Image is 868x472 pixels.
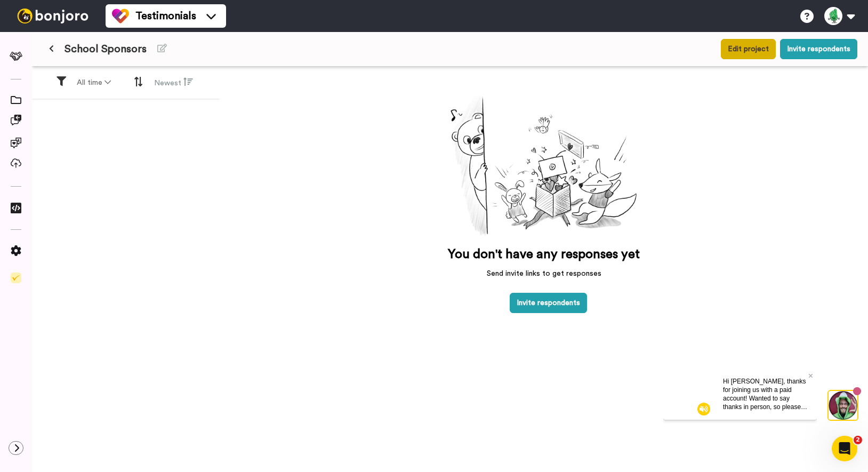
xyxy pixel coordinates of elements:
span: School Sponsors [65,42,147,57]
iframe: Intercom live chat [832,436,857,461]
img: mute-white.svg [34,34,47,47]
button: Newest [148,73,199,93]
img: bj-logo-header-white.svg [13,9,93,23]
img: Checklist.svg [11,273,21,283]
span: 2 [854,436,862,444]
img: joro-surprise.png [441,88,646,242]
span: Hi [PERSON_NAME], thanks for joining us with a paid account! Wanted to say thanks in person, so p... [60,9,144,85]
span: Testimonials [135,9,196,23]
p: You don't have any responses yet [448,246,640,263]
img: 3183ab3e-59ed-45f6-af1c-10226f767056-1659068401.jpg [1,2,30,31]
img: tm-color.svg [112,7,129,25]
button: Invite respondents [510,293,587,313]
button: Edit project [721,39,776,59]
button: Invite respondents [780,39,857,59]
p: Send invite links to get responses [448,268,640,279]
button: All time [70,73,117,92]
